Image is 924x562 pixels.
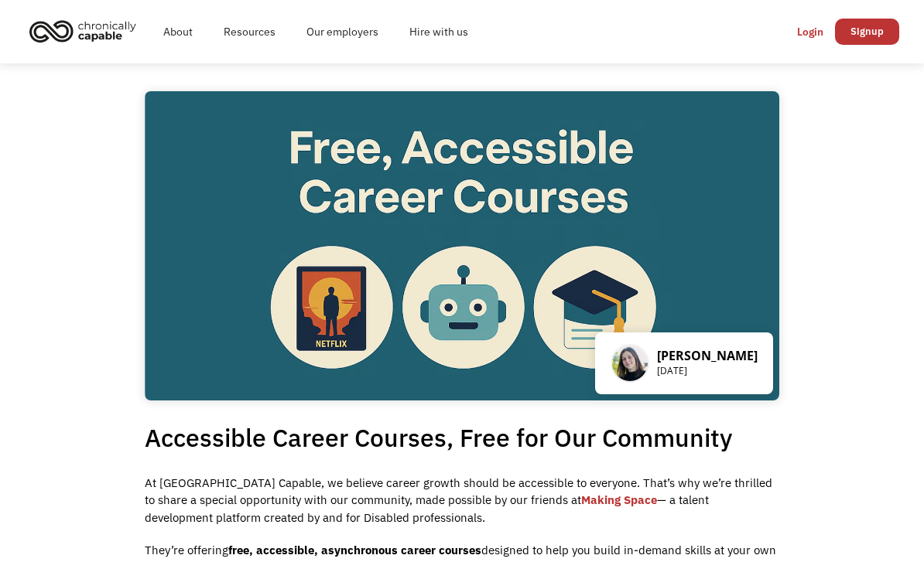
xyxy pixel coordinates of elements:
a: home [25,14,148,48]
a: About [148,7,208,56]
a: Our employers [291,7,394,56]
h1: Accessible Career Courses, Free for Our Community [145,417,779,458]
a: Login [785,19,835,45]
img: Chronically Capable logo [25,14,141,48]
a: Resources [208,7,291,56]
p: [PERSON_NAME] [657,348,758,363]
strong: free, accessible, asynchronous career courses [228,543,481,557]
a: Making Space [581,492,657,507]
div: Login [797,22,823,41]
p: At [GEOGRAPHIC_DATA] Capable, we believe career growth should be accessible to everyone. That’s w... [145,475,779,527]
a: Hire with us [394,7,484,56]
p: [DATE] [657,363,758,379]
a: Signup [835,19,899,45]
